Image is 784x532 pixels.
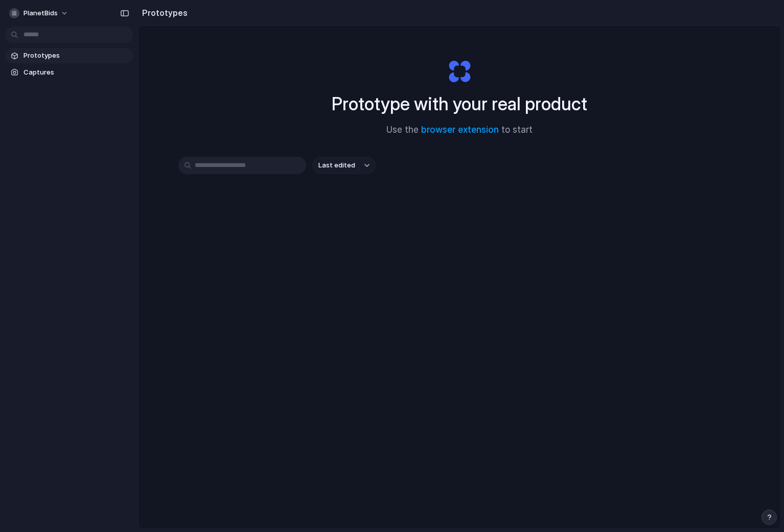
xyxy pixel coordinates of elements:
span: Last edited [318,160,355,171]
a: browser extension [421,125,499,135]
span: Prototypes [24,51,129,61]
h1: Prototype with your real product [332,90,587,117]
button: Last edited [312,157,376,174]
span: PlanetBids [24,8,58,18]
button: PlanetBids [5,5,74,21]
a: Captures [5,65,133,80]
a: Prototypes [5,48,133,63]
h2: Prototypes [138,7,188,19]
span: Use the to start [386,124,533,137]
span: Captures [24,67,129,78]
